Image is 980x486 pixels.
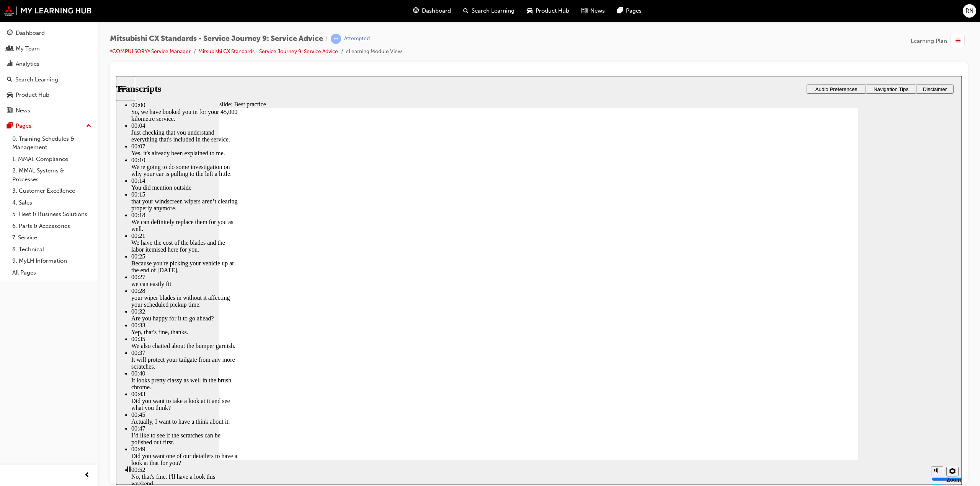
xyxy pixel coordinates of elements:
span: car-icon [527,6,532,16]
span: search-icon [7,76,12,83]
a: 7. Service [9,232,95,244]
span: prev-icon [84,471,90,480]
a: 4. Sales [9,197,95,209]
a: 5. Fleet & Business Solutions [9,208,95,220]
a: car-iconProduct Hub [521,3,575,19]
button: DashboardMy TeamAnalyticsSearch LearningProduct HubNews [3,24,95,119]
a: 8. Technical [9,244,95,255]
button: RN [963,4,976,18]
span: guage-icon [413,6,419,16]
span: chart-icon [7,61,13,68]
span: news-icon [7,107,13,114]
button: Pages [3,119,95,133]
a: Product Hub [3,88,95,102]
a: Search Learning [3,73,95,87]
li: eLearning Module View [346,47,402,56]
span: Search Learning [472,7,514,15]
span: Dashboard [422,7,451,15]
div: Product Hub [16,91,49,99]
div: Search Learning [15,75,58,84]
span: learningRecordVerb_ATTEMPT-icon [331,34,341,44]
a: *COMPULSORY* Service Manager [110,48,191,55]
span: RN [965,7,973,15]
div: Dashboard [16,29,45,37]
div: Attempted [344,35,370,42]
div: 00:52 [15,390,122,397]
a: All Pages [9,267,95,279]
span: car-icon [7,92,13,99]
a: 9. MyLH Information [9,255,95,267]
a: 2. MMAL Systems & Processes [9,165,95,185]
a: Mitsubishi CX Standards - Service Journey 9: Service Advice [198,48,338,55]
a: Dashboard [3,26,95,40]
button: Learning Plan [911,34,968,48]
a: 1. MMAL Compliance [9,153,95,165]
span: Pages [626,7,642,15]
a: news-iconNews [575,3,611,19]
span: Mitsubishi CX Standards - Service Journey 9: Service Advice [110,34,323,43]
div: Analytics [16,60,39,68]
span: list-icon [955,36,960,46]
div: News [16,106,30,115]
a: 3. Customer Excellence [9,185,95,197]
span: people-icon [7,46,13,52]
a: 0. Training Schedules & Management [9,133,95,153]
span: news-icon [581,6,587,16]
img: mmal [4,6,92,16]
span: News [590,7,605,15]
a: search-iconSearch Learning [457,3,521,19]
div: No, that's fine. I'll have a look this weekend. [15,397,122,411]
span: search-icon [463,6,469,16]
a: Analytics [3,57,95,71]
span: Product Hub [536,7,569,15]
div: My Team [16,44,40,53]
span: up-icon [86,121,91,131]
a: My Team [3,42,95,56]
a: News [3,104,95,118]
div: Pages [16,122,31,130]
a: 6. Parts & Accessories [9,220,95,232]
a: pages-iconPages [611,3,648,19]
span: pages-icon [617,6,623,16]
span: Learning Plan [911,37,947,46]
span: pages-icon [7,123,13,130]
a: guage-iconDashboard [407,3,457,19]
span: | [326,34,328,43]
span: guage-icon [7,30,13,37]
